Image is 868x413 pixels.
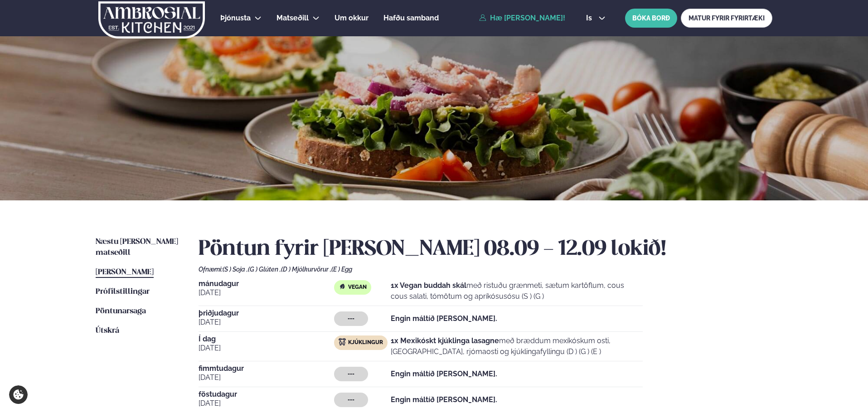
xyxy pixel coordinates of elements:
[335,14,369,22] span: Um okkur
[383,13,439,24] a: Hafðu samband
[348,284,367,291] span: Vegan
[199,280,334,287] span: mánudagur
[479,14,565,22] a: Hæ [PERSON_NAME]!
[276,14,309,22] span: Matseðill
[391,335,643,357] p: með bræddum mexíkóskum osti, [GEOGRAPHIC_DATA], rjómaosti og kjúklingafyllingu (D ) (G ) (E )
[199,310,334,317] span: þriðjudagur
[96,306,146,317] a: Pöntunarsaga
[96,267,154,278] a: [PERSON_NAME]
[199,372,334,383] span: [DATE]
[96,326,119,336] a: Útskrá
[96,287,150,297] a: Prófílstillingar
[391,369,497,378] strong: Engin máltíð [PERSON_NAME].
[391,280,643,302] p: með ristuðu grænmeti, sætum kartöflum, cous cous salati, tómötum og apríkósusósu (S ) (G )
[199,343,334,354] span: [DATE]
[199,266,772,273] div: Ofnæmi:
[9,385,28,404] a: Cookie settings
[223,266,248,273] span: (S ) Soja ,
[281,266,331,273] span: (D ) Mjólkurvörur ,
[199,237,772,262] h2: Pöntun fyrir [PERSON_NAME] 08.09 - 12.09 lokið!
[248,266,281,273] span: (G ) Glúten ,
[391,314,497,323] strong: Engin máltíð [PERSON_NAME].
[96,237,180,258] a: Næstu [PERSON_NAME] matseðill
[348,370,354,378] span: ---
[220,14,251,22] span: Þjónusta
[199,365,334,372] span: fimmtudagur
[339,338,346,345] img: chicken.svg
[586,15,595,22] span: is
[97,1,206,39] img: logo
[579,15,613,22] button: is
[199,398,334,409] span: [DATE]
[681,9,772,28] a: MATUR FYRIR FYRIRTÆKI
[625,9,677,28] button: BÓKA BORÐ
[383,14,439,22] span: Hafðu samband
[331,266,352,273] span: (E ) Egg
[96,327,119,335] span: Útskrá
[96,307,146,315] span: Pöntunarsaga
[96,288,150,296] span: Prófílstillingar
[220,13,251,24] a: Þjónusta
[199,391,334,398] span: föstudagur
[199,287,334,298] span: [DATE]
[391,336,499,345] strong: 1x Mexikóskt kjúklinga lasagne
[199,335,334,343] span: Í dag
[335,13,369,24] a: Um okkur
[96,238,178,257] span: Næstu [PERSON_NAME] matseðill
[348,315,354,322] span: ---
[96,268,154,276] span: [PERSON_NAME]
[276,13,309,24] a: Matseðill
[199,317,334,328] span: [DATE]
[348,396,354,403] span: ---
[348,339,383,346] span: Kjúklingur
[391,281,466,290] strong: 1x Vegan buddah skál
[339,283,346,290] img: Vegan.svg
[391,395,497,404] strong: Engin máltíð [PERSON_NAME].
